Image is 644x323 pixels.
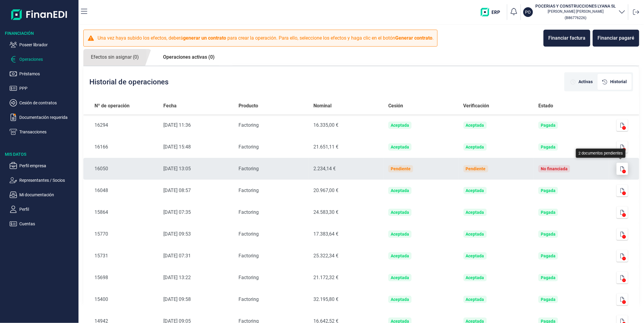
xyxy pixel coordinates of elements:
p: Cuentas [19,220,76,227]
button: Cuentas [10,220,76,227]
div: Aceptada [466,188,484,193]
span: Historial [610,79,627,85]
h2: Historial de operaciones [89,78,168,86]
p: PO [525,9,531,15]
p: Representantes / Socios [19,177,76,184]
div: Factoring [239,165,303,172]
p: Una vez haya subido los efectos, deberá para crear la operación. Para ello, seleccione los efecto... [98,34,434,42]
time: [DATE] 09:53 [164,231,191,237]
div: Aceptada [466,232,484,237]
time: [DATE] 13:05 [164,166,191,171]
span: Nominal [313,102,332,109]
div: Factoring [239,252,303,259]
div: 16294 [95,122,154,129]
div: Aceptada [466,297,484,302]
div: Aceptada [466,145,484,149]
div: Aceptada [466,123,484,128]
p: Operaciones [19,56,76,63]
div: 17.383,64 € [313,230,379,238]
div: Aceptada [391,145,409,149]
div: Aceptada [391,253,409,258]
time: [DATE] 13:22 [164,275,191,280]
div: Pagada [541,145,556,149]
a: Operaciones activas (0) [155,49,222,65]
div: 15864 [95,209,154,216]
div: Aceptada [466,275,484,280]
div: Pagada [541,188,556,193]
button: Perfil empresa [10,162,76,169]
img: erp [481,8,505,16]
div: Factoring [239,122,303,129]
div: Aceptada [391,232,409,237]
time: [DATE] 08:57 [164,188,191,193]
div: 15698 [95,274,154,281]
div: 16048 [95,187,154,194]
div: Pagada [541,275,556,280]
p: Cesión de contratos [19,99,76,106]
span: Estado [538,102,553,109]
button: PPP [10,85,76,92]
div: 2 documentos pendientes [576,148,626,158]
p: Perfil empresa [19,162,76,169]
div: No financiada [541,166,568,171]
p: PPP [19,85,76,92]
b: generar un contrato [183,35,226,41]
p: Documentación requerida [19,114,76,121]
div: Financiar pagaré [598,34,634,42]
div: Pagada [541,210,556,215]
button: Financiar pagaré [593,30,639,47]
div: 15731 [95,252,154,259]
span: Producto [239,102,258,109]
div: Factoring [239,187,303,194]
div: Pagada [541,253,556,258]
button: Documentación requerida [10,114,76,121]
div: Financiar factura [548,34,585,42]
time: [DATE] 07:31 [164,253,191,259]
button: Perfil [10,206,76,213]
div: 25.322,34 € [313,252,379,259]
span: Cesión [388,102,403,109]
span: Verificación [463,102,489,109]
div: Aceptada [391,210,409,215]
small: Copiar cif [565,15,587,20]
button: Operaciones [10,56,76,63]
div: 21.651,11 € [313,143,379,151]
img: Logo de aplicación [11,5,68,24]
div: Pendiente [391,166,411,171]
div: Aceptada [391,123,409,128]
button: Préstamos [10,70,76,77]
time: [DATE] 09:58 [164,296,191,302]
div: [object Object] [598,74,632,90]
div: 16166 [95,143,154,151]
div: Aceptada [466,253,484,258]
div: Aceptada [466,210,484,215]
button: Financiar factura [543,30,590,47]
div: 16.335,00 € [313,122,379,129]
div: Aceptada [391,188,409,193]
span: Activas [578,79,593,85]
p: Préstamos [19,70,76,77]
div: Factoring [239,230,303,238]
div: 15400 [95,296,154,303]
time: [DATE] 07:35 [164,209,191,215]
time: [DATE] 15:48 [164,144,191,150]
div: [object Object] [566,74,598,90]
div: Factoring [239,209,303,216]
button: Cesión de contratos [10,99,76,106]
div: Pagada [541,123,556,128]
a: Efectos sin asignar (0) [83,49,146,66]
div: Aceptada [391,275,409,280]
div: 16050 [95,165,154,172]
div: Pagada [541,297,556,302]
div: Pagada [541,232,556,237]
p: Perfil [19,206,76,213]
span: Fecha [164,102,177,109]
p: Mi documentación [19,191,76,198]
div: Factoring [239,143,303,151]
div: 20.967,00 € [313,187,379,194]
button: Poseer librador [10,41,76,48]
button: Mi documentación [10,191,76,198]
span: Nº de operación [95,102,130,109]
div: 2.234,14 € [313,165,379,172]
b: Generar contrato [395,35,432,41]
